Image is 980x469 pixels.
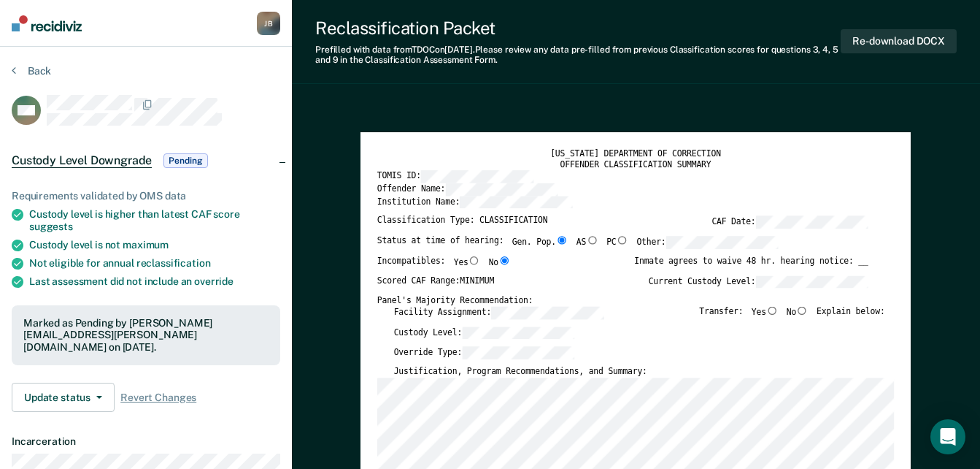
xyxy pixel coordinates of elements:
[454,256,481,267] label: Yes
[377,183,558,195] label: Offender Name:
[489,256,511,267] label: No
[12,64,51,77] button: Back
[666,236,779,248] input: Other:
[491,306,603,319] input: Facility Assignment:
[123,239,169,251] span: maximum
[394,327,575,339] label: Custody Level:
[29,275,280,288] div: Last assessment did not include an
[576,236,598,248] label: AS
[556,236,568,244] input: Gen. Pop.
[930,419,965,454] div: Open Intercom Messenger
[787,306,809,319] label: No
[394,367,647,378] label: Justification, Program Recommendations, and Summary:
[12,190,280,202] div: Requirements validated by OMS data
[315,45,841,66] div: Prefilled with data from TDOC on [DATE] . Please review any data pre-filled from previous Classif...
[12,15,82,31] img: Recidiviz
[29,239,280,251] div: Custody level is not
[712,216,868,228] label: CAF Date:
[617,236,629,244] input: PC
[796,306,809,314] input: No
[377,216,548,228] label: Classification Type: CLASSIFICATION
[446,183,558,195] input: Offender Name:
[136,257,211,269] span: reclassification
[257,12,280,35] div: J B
[315,18,841,39] div: Reclassification Packet
[163,153,207,168] span: Pending
[257,12,280,35] button: JB
[498,256,511,264] input: No
[462,346,574,359] input: Override Type:
[377,159,894,170] div: OFFENDER CLASSIFICATION SUMMARY
[637,236,779,248] label: Other:
[12,153,152,168] span: Custody Level Downgrade
[700,306,885,327] div: Transfer: Explain below:
[29,221,73,232] span: suggests
[635,256,868,275] div: Inmate agrees to waive 48 hr. hearing notice: __
[29,257,280,270] div: Not eligible for annual
[468,256,481,264] input: Yes
[12,435,280,448] dt: Incarceration
[606,236,628,248] label: PC
[120,392,196,404] span: Revert Changes
[421,170,533,183] input: TOMIS ID:
[756,275,868,288] input: Current Custody Level:
[766,306,779,314] input: Yes
[377,170,533,183] label: TOMIS ID:
[194,275,234,287] span: override
[377,275,494,288] label: Scored CAF Range: MINIMUM
[12,383,115,412] button: Update status
[752,306,779,319] label: Yes
[649,275,868,288] label: Current Custody Level:
[756,216,868,228] input: CAF Date:
[377,236,779,256] div: Status at time of hearing:
[460,196,573,208] input: Institution Name:
[377,196,573,208] label: Institution Name:
[377,295,868,306] div: Panel's Majority Recommendation:
[394,306,604,319] label: Facility Assignment:
[841,29,957,53] button: Re-download DOCX
[394,346,575,359] label: Override Type:
[23,317,269,354] div: Marked as Pending by [PERSON_NAME][EMAIL_ADDRESS][PERSON_NAME][DOMAIN_NAME] on [DATE].
[377,256,511,275] div: Incompatibles:
[512,236,568,248] label: Gen. Pop.
[587,236,599,244] input: AS
[462,327,574,339] input: Custody Level:
[29,208,280,233] div: Custody level is higher than latest CAF score
[377,148,894,159] div: [US_STATE] DEPARTMENT OF CORRECTION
